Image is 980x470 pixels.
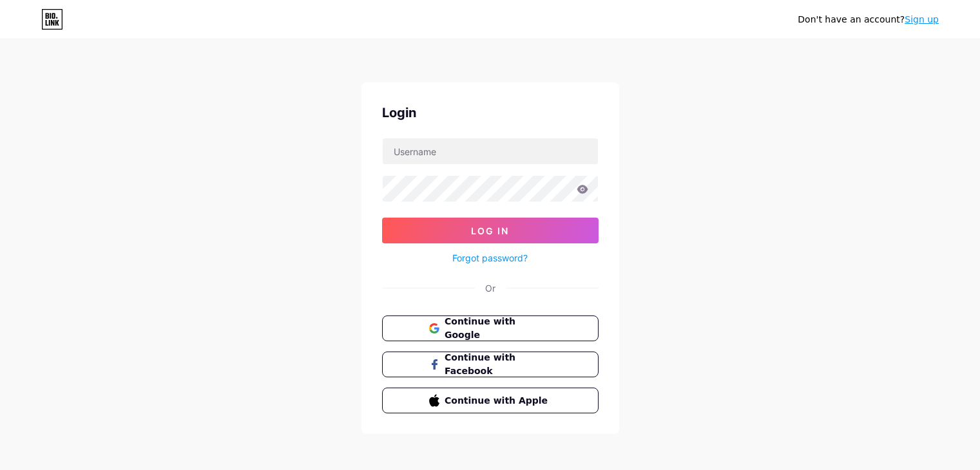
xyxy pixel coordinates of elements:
[445,394,551,408] span: Continue with Apple
[485,281,495,295] div: Or
[471,225,509,236] span: Log In
[382,352,599,377] button: Continue with Facebook
[382,218,599,243] button: Log In
[445,351,551,378] span: Continue with Facebook
[382,315,599,341] button: Continue with Google
[382,388,599,413] button: Continue with Apple
[798,13,939,26] div: Don't have an account?
[445,315,551,342] span: Continue with Google
[382,103,599,122] div: Login
[905,14,939,24] a: Sign up
[452,251,528,265] a: Forgot password?
[383,138,598,164] input: Username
